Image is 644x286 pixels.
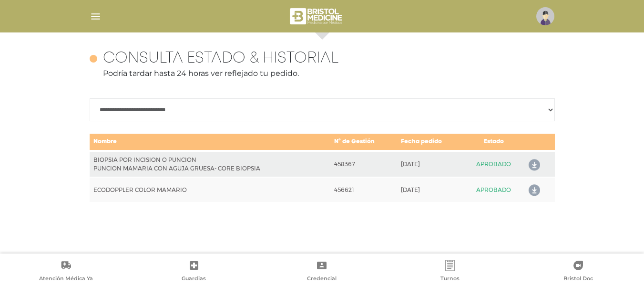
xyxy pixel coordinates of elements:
[397,151,464,177] td: [DATE]
[90,11,102,22] img: Cober_menu-lines-white.svg
[258,260,386,284] a: Credencial
[563,275,593,284] span: Bristol Doc
[440,275,460,284] span: Turnos
[103,50,338,68] h4: Consulta estado & historial
[536,7,554,25] img: profile-placeholder.svg
[514,260,642,284] a: Bristol Doc
[288,5,345,28] img: bristol-medicine-blanco.png
[182,275,206,284] span: Guardias
[130,260,258,284] a: Guardias
[464,177,523,202] td: APROBADO
[397,133,464,151] td: Fecha pedido
[2,260,130,284] a: Atención Médica Ya
[90,133,331,151] td: Nombre
[330,151,397,177] td: 458367
[307,275,337,284] span: Credencial
[386,260,514,284] a: Turnos
[90,68,555,79] p: Podría tardar hasta 24 horas ver reflejado tu pedido.
[39,275,93,284] span: Atención Médica Ya
[90,177,331,202] td: ECODOPPLER COLOR MAMARIO
[330,133,397,151] td: N° de Gestión
[464,151,523,177] td: APROBADO
[397,177,464,202] td: [DATE]
[90,151,331,177] td: BIOPSIA POR INCISION O PUNCION PUNCION MAMARIA CON AGUJA GRUESA- CORE BIOPSIA
[464,133,523,151] td: Estado
[330,177,397,202] td: 456621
